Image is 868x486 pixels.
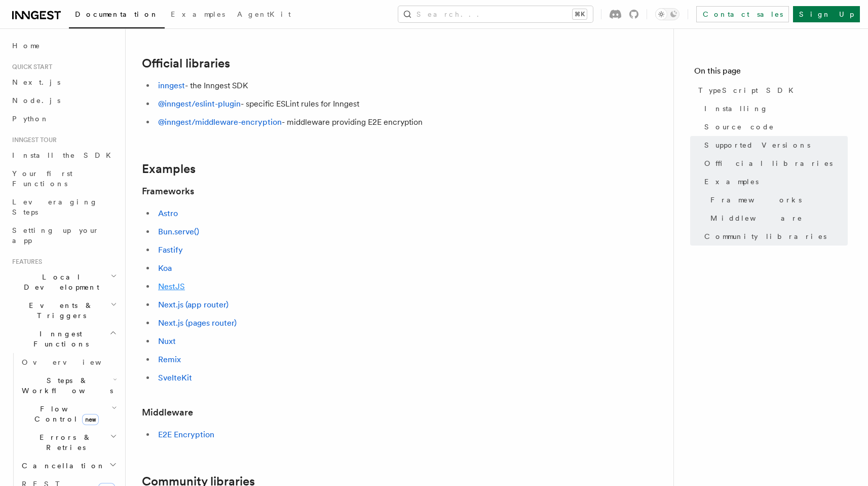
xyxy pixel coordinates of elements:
[158,300,229,309] a: Next.js (app router)
[700,118,848,136] a: Source code
[69,3,165,28] a: Documentation
[706,209,848,227] a: Middleware
[12,115,49,123] span: Python
[704,158,833,168] span: Official libraries
[18,428,119,457] button: Errors & Retries
[142,56,230,71] a: Official libraries
[18,404,111,424] span: Flow Control
[698,85,800,95] span: TypeScript SDK
[158,227,199,236] a: Bun.serve()
[8,91,119,110] a: Node.js
[8,136,57,144] span: Inngest tour
[700,172,848,191] a: Examples
[158,81,185,90] a: inngest
[696,6,789,22] a: Contact sales
[655,8,680,20] button: Toggle dark mode
[12,169,72,188] span: Your first Functions
[694,65,848,81] h4: On this page
[158,430,214,439] a: E2E Encryption
[155,97,547,111] li: - specific ESLint rules for Inngest
[82,414,99,425] span: new
[710,195,802,205] span: Frameworks
[704,177,759,187] span: Examples
[18,353,119,371] a: Overview
[171,10,225,18] span: Examples
[22,358,126,366] span: Overview
[158,355,181,364] a: Remix
[793,6,860,22] a: Sign Up
[142,405,193,420] a: Middleware
[12,96,60,105] span: Node.js
[142,162,196,176] a: Examples
[8,300,110,321] span: Events & Triggers
[694,81,848,99] a: TypeScript SDK
[158,282,185,291] a: NestJS
[8,268,119,296] button: Local Development
[142,184,194,198] a: Frameworks
[155,115,547,129] li: - middleware providing E2E encryption
[710,213,803,223] span: Middleware
[158,318,237,328] a: Next.js (pages router)
[18,371,119,400] button: Steps & Workflows
[706,191,848,209] a: Frameworks
[573,9,587,19] kbd: ⌘K
[158,209,178,218] a: Astro
[8,110,119,128] a: Python
[155,79,547,93] li: - the Inngest SDK
[8,272,110,292] span: Local Development
[700,154,848,172] a: Official libraries
[704,231,826,241] span: Community libraries
[158,336,176,346] a: Nuxt
[12,78,60,86] span: Next.js
[158,263,172,273] a: Koa
[12,41,41,51] span: Home
[398,6,593,22] button: Search...⌘K
[8,73,119,91] a: Next.js
[8,258,42,266] span: Features
[237,10,291,18] span: AgentKit
[231,3,297,27] a: AgentKit
[700,99,848,118] a: Installing
[158,245,183,255] a: Fastify
[8,193,119,221] a: Leveraging Steps
[704,122,774,132] span: Source code
[18,457,119,475] button: Cancellation
[165,3,231,27] a: Examples
[12,151,117,159] span: Install the SDK
[704,140,810,150] span: Supported Versions
[158,373,192,383] a: SvelteKit
[75,10,159,18] span: Documentation
[8,146,119,164] a: Install the SDK
[8,37,119,55] a: Home
[700,227,848,246] a: Community libraries
[8,164,119,193] a: Your first Functions
[18,400,119,428] button: Flow Controlnew
[8,329,109,349] span: Inngest Functions
[8,325,119,353] button: Inngest Functions
[12,198,98,216] span: Leveraging Steps
[18,432,110,453] span: Errors & Retries
[18,461,105,471] span: Cancellation
[158,99,241,109] a: @inngest/eslint-plugin
[12,226,99,245] span: Setting up your app
[8,296,119,325] button: Events & Triggers
[8,63,52,71] span: Quick start
[8,221,119,250] a: Setting up your app
[700,136,848,154] a: Supported Versions
[704,103,768,114] span: Installing
[158,117,282,127] a: @inngest/middleware-encryption
[18,375,113,396] span: Steps & Workflows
